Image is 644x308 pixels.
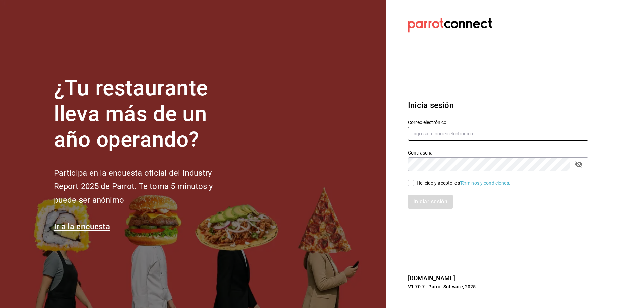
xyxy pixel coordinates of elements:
a: Términos y condiciones. [460,180,511,186]
a: [DOMAIN_NAME] [408,274,455,282]
div: He leído y acepto los [417,180,511,187]
button: passwordField [573,159,584,170]
h2: Participa en la encuesta oficial del Industry Report 2025 de Parrot. Te toma 5 minutos y puede se... [54,166,235,207]
h1: ¿Tu restaurante lleva más de un año operando? [54,75,235,152]
p: V1.70.7 - Parrot Software, 2025. [408,283,588,290]
label: Contraseña [408,150,588,155]
input: Ingresa tu correo electrónico [408,127,588,141]
h3: Inicia sesión [408,99,588,111]
label: Correo electrónico [408,120,588,125]
a: Ir a la encuesta [54,222,110,231]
